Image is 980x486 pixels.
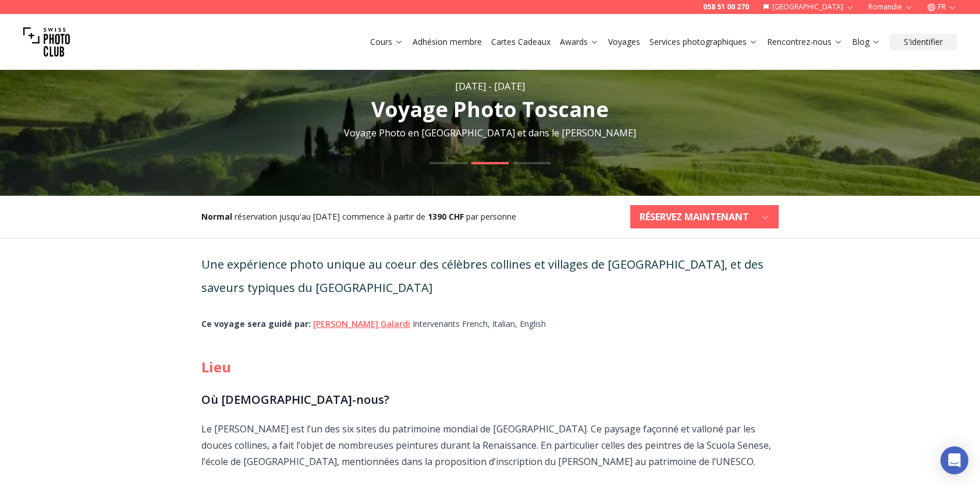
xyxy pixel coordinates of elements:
h2: Lieu [201,358,779,376]
p: Le [PERSON_NAME] est l’un des six sites du patrimoine mondial de [GEOGRAPHIC_DATA]. Ce paysage fa... [201,421,779,470]
button: Cartes Cadeaux [487,34,555,50]
button: Awards [555,34,603,50]
button: S'identifier [890,34,957,50]
button: Services photographiques [645,34,762,50]
button: Rencontrez-nous [762,34,847,50]
b: Normal [201,211,232,222]
span: par personne [466,211,516,222]
a: Voyages [608,36,640,48]
span: Une expérience photo unique au coeur des célèbres collines et villages de [GEOGRAPHIC_DATA], et d... [201,256,764,295]
a: Adhésion membre [413,36,482,48]
span: réservation jusqu'au [DATE] commence à partir de [235,211,425,222]
img: Swiss photo club [23,19,70,65]
button: Blog [847,34,885,50]
div: Intervenants French, Italian, English [201,318,779,330]
h1: Voyage Photo Toscane [371,98,609,121]
a: Rencontrez-nous [767,36,843,48]
a: Awards [560,36,599,48]
div: [DATE] - [DATE] [455,79,525,93]
b: 1390 CHF [428,211,464,222]
a: Blog [852,36,880,48]
button: Adhésion membre [408,34,487,50]
a: [PERSON_NAME] Galardi [313,318,410,329]
b: Ce voyage sera guidé par : [201,318,311,329]
a: Cours [370,36,403,48]
h3: Où [DEMOGRAPHIC_DATA]-nous? [201,390,779,409]
a: 058 51 00 270 [703,2,749,12]
div: Open Intercom Messenger [940,446,968,474]
button: Voyages [603,34,645,50]
b: RÉSERVEZ MAINTENANT [640,210,749,224]
button: Cours [365,34,408,50]
button: RÉSERVEZ MAINTENANT [630,205,779,228]
a: Cartes Cadeaux [491,36,551,48]
a: Services photographiques [649,36,758,48]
